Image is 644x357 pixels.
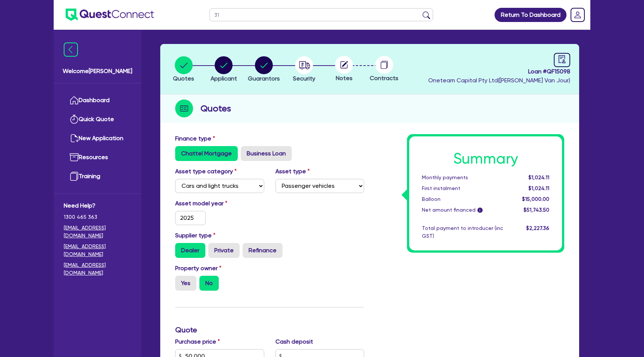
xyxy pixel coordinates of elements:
a: Dashboard [64,91,131,110]
span: audit [558,55,566,63]
span: Contracts [370,75,398,82]
span: Welcome [PERSON_NAME] [63,67,132,76]
img: quick-quote [70,115,79,124]
span: Guarantors [248,75,280,82]
span: Need Help? [64,201,131,210]
a: Resources [64,148,131,167]
button: Guarantors [247,56,280,83]
label: Yes [175,276,196,291]
label: Asset type category [175,167,237,176]
a: Training [64,167,131,186]
label: Business Loan [241,146,292,161]
label: No [199,276,219,291]
a: Return To Dashboard [495,8,566,22]
span: Oneteam Capital Pty Ltd ( [PERSON_NAME] Van Jour ) [428,77,570,84]
img: icon-menu-close [64,42,78,57]
div: First instalment [416,184,509,192]
label: Refinance [243,243,282,258]
span: $1,024.11 [528,185,549,191]
span: Loan # QF15098 [428,67,570,76]
label: Asset model year [170,199,270,208]
span: Notes [336,75,353,82]
img: step-icon [175,99,193,117]
h1: Summary [422,150,549,168]
div: Monthly payments [416,174,509,181]
span: $51,743.50 [524,207,549,213]
span: Security [293,75,315,82]
span: $2,227.36 [526,225,549,231]
div: Balloon [416,195,509,203]
h3: Quote [175,325,364,334]
label: Dealer [175,243,205,258]
label: Purchase price [175,337,220,346]
span: $15,000.00 [522,196,549,202]
label: Private [208,243,240,258]
img: resources [70,153,79,162]
label: Supplier type [175,231,215,240]
a: Dropdown toggle [568,5,587,25]
a: Quick Quote [64,110,131,129]
span: Applicant [211,75,237,82]
a: New Application [64,129,131,148]
img: quest-connect-logo-blue [66,9,154,21]
a: [EMAIL_ADDRESS][DOMAIN_NAME] [64,224,131,240]
label: Property owner [175,264,221,273]
span: Quotes [173,75,194,82]
button: Quotes [173,56,195,83]
div: Total payment to introducer (inc GST) [416,224,509,240]
input: Search by name, application ID or mobile number... [209,8,433,21]
h2: Quotes [201,102,231,115]
label: Cash deposit [275,337,313,346]
span: 1300 465 363 [64,213,131,221]
img: training [70,172,79,181]
a: [EMAIL_ADDRESS][DOMAIN_NAME] [64,261,131,277]
div: Net amount financed [416,206,509,214]
span: i [477,208,483,213]
a: [EMAIL_ADDRESS][DOMAIN_NAME] [64,243,131,258]
a: audit [554,53,570,67]
button: Applicant [210,56,237,83]
label: Chattel Mortgage [175,146,238,161]
span: $1,024.11 [528,174,549,180]
button: Security [293,56,316,83]
label: Asset type [275,167,310,176]
label: Finance type [175,134,215,143]
img: new-application [70,134,79,143]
